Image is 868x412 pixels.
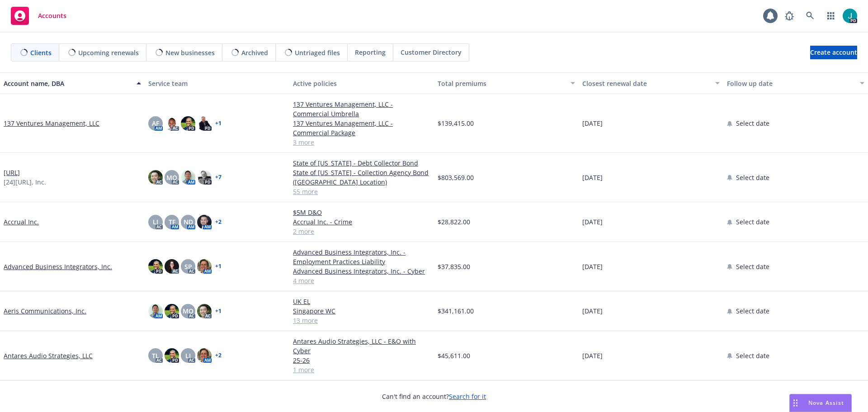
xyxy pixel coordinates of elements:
[38,12,66,19] span: Accounts
[736,118,769,128] span: Select date
[355,47,386,57] span: Reporting
[438,306,474,316] span: $341,161.00
[4,262,112,271] a: Advanced Business Integrators, Inc.
[165,304,179,318] img: photo
[197,170,212,185] img: photo
[4,168,20,177] a: [URL]
[293,266,430,276] a: Advanced Business Integrators, Inc. - Cyber
[215,353,222,358] a: + 2
[197,116,212,131] img: photo
[810,46,857,59] a: Create account
[579,72,723,94] button: Closest renewal date
[185,351,191,360] span: LI
[810,44,857,61] span: Create account
[152,118,159,128] span: AF
[153,217,158,227] span: LI
[293,137,430,147] a: 3 more
[293,227,430,236] a: 2 more
[289,72,434,94] button: Active policies
[295,48,340,57] span: Untriaged files
[4,306,86,316] a: Aeris Communications, Inc.
[148,304,163,318] img: photo
[215,264,222,269] a: + 1
[78,48,139,57] span: Upcoming renewals
[582,79,710,88] div: Closest renewal date
[4,177,46,187] span: [24][URL], Inc.
[293,99,430,118] a: 137 Ventures Management, LLC - Commercial Umbrella
[165,348,179,363] img: photo
[165,116,179,131] img: photo
[181,116,195,131] img: photo
[197,304,212,318] img: photo
[293,247,430,266] a: Advanced Business Integrators, Inc. - Employment Practices Liability
[438,351,470,360] span: $45,611.00
[181,170,195,185] img: photo
[293,118,430,137] a: 137 Ventures Management, LLC - Commercial Package
[293,365,430,374] a: 1 more
[449,392,486,401] a: Search for it
[438,173,474,182] span: $803,569.00
[241,48,268,57] span: Archived
[183,306,193,316] span: MQ
[145,72,289,94] button: Service team
[293,316,430,325] a: 13 more
[438,262,470,271] span: $37,835.00
[434,72,579,94] button: Total premiums
[30,48,52,57] span: Clients
[582,118,603,128] span: [DATE]
[723,72,868,94] button: Follow up date
[801,7,819,25] a: Search
[169,217,175,227] span: TF
[438,217,470,227] span: $28,822.00
[197,259,212,274] img: photo
[165,48,215,57] span: New businesses
[4,118,99,128] a: 137 Ventures Management, LLC
[152,351,159,360] span: TL
[165,259,179,274] img: photo
[293,336,430,355] a: Antares Audio Strategies, LLC - E&O with Cyber
[293,297,430,306] a: UK EL
[4,217,39,227] a: Accrual Inc.
[293,168,430,187] a: State of [US_STATE] - Collection Agency Bond ([GEOGRAPHIC_DATA] Location)
[197,215,212,229] img: photo
[4,351,93,360] a: Antares Audio Strategies, LLC
[293,158,430,168] a: State of [US_STATE] - Debt Collector Bond
[293,306,430,316] a: Singapore WC
[148,170,163,185] img: photo
[293,217,430,227] a: Accrual Inc. - Crime
[727,79,854,88] div: Follow up date
[438,118,474,128] span: $139,415.00
[4,79,131,88] div: Account name, DBA
[184,262,192,271] span: SP
[148,79,286,88] div: Service team
[293,208,430,217] a: $5M D&O
[843,9,857,23] img: photo
[822,7,840,25] a: Switch app
[215,121,222,126] a: + 1
[293,187,430,196] a: 55 more
[7,3,70,28] a: Accounts
[148,259,163,274] img: photo
[166,173,177,182] span: MQ
[401,47,462,57] span: Customer Directory
[197,348,212,363] img: photo
[215,219,222,225] a: + 2
[184,217,193,227] span: ND
[293,355,430,365] a: 25-26
[382,392,486,401] span: Can't find an account?
[215,308,222,314] a: + 1
[293,276,430,285] a: 4 more
[780,7,798,25] a: Report a Bug
[293,79,430,88] div: Active policies
[215,175,222,180] a: + 7
[438,79,565,88] div: Total premiums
